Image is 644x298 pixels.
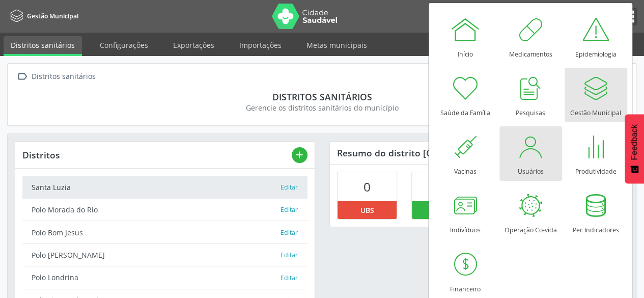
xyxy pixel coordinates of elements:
[27,12,78,20] span: Gestão Municipal
[499,126,562,181] a: Usuários
[499,185,562,239] a: Operação Co-vida
[22,149,292,160] div: Distritos
[565,68,627,122] a: Gestão Municipal
[299,36,374,54] a: Metas municipais
[7,8,78,24] a: Gestão Municipal
[93,36,155,54] a: Configurações
[15,69,30,84] i: 
[280,228,298,238] button: Editar
[565,185,627,239] a: Pec Indicadores
[32,204,281,215] div: Polo Morada do Rio
[32,250,281,260] div: Polo [PERSON_NAME]
[232,36,289,54] a: Importações
[565,9,627,64] a: Epidemiologia
[32,227,281,238] div: Polo Bom Jesus
[363,178,371,195] span: 0
[360,205,374,215] span: UBS
[22,244,307,266] a: Polo [PERSON_NAME] Editar
[434,126,497,181] a: Vacinas
[292,147,307,163] button: add
[280,273,298,283] button: Editar
[434,9,497,64] a: Início
[22,91,622,102] div: Distritos sanitários
[15,69,97,84] a:  Distritos sanitários
[330,142,629,164] div: Resumo do distrito [GEOGRAPHIC_DATA]
[565,126,627,181] a: Produtividade
[32,182,281,193] div: Santa Luzia
[22,176,307,198] a: Santa Luzia Editar
[280,205,298,215] button: Editar
[434,185,497,239] a: Indivíduos
[294,149,305,160] i: add
[22,199,307,221] a: Polo Morada do Rio Editar
[625,114,644,183] button: Feedback - Mostrar pesquisa
[30,69,97,84] div: Distritos sanitários
[280,250,298,260] button: Editar
[22,221,307,243] a: Polo Bom Jesus Editar
[166,36,221,54] a: Exportações
[630,124,639,160] span: Feedback
[434,68,497,122] a: Saúde da Família
[22,266,307,289] a: Polo Londrina Editar
[32,272,281,283] div: Polo Londrina
[280,182,298,193] button: Editar
[499,9,562,64] a: Medicamentos
[499,68,562,122] a: Pesquisas
[4,36,82,56] a: Distritos sanitários
[22,102,622,113] div: Gerencie os distritos sanitários do município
